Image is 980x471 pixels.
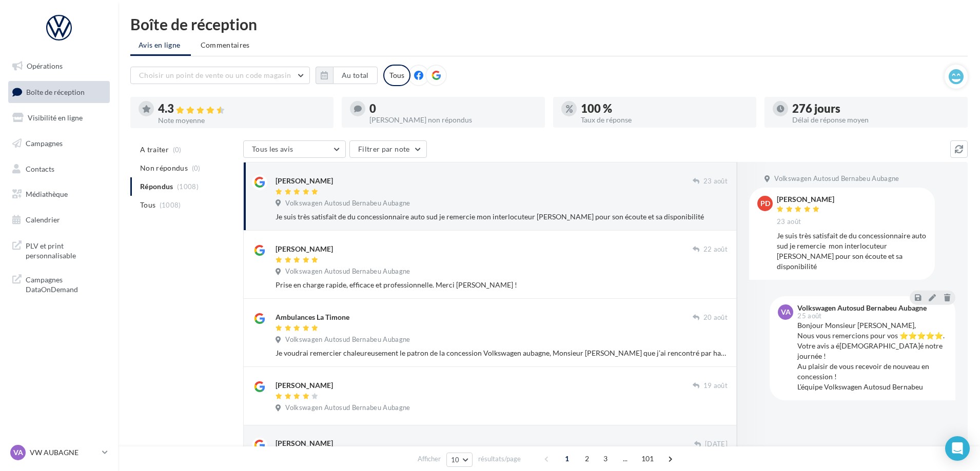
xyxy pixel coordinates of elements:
[26,87,85,96] span: Boîte de réception
[777,231,927,272] div: Je suis très satisfait de du concessionnaire auto sud je remercie mon interlocuteur [PERSON_NAME]...
[130,67,310,84] button: Choisir un point de vente ou un code magasin
[276,380,333,391] div: [PERSON_NAME]
[26,190,68,198] span: Médiathèque
[13,447,23,458] span: VA
[285,199,410,208] span: Volkswagen Autosud Bernabeu Aubagne
[140,163,188,173] span: Non répondus
[333,67,378,84] button: Au total
[797,304,927,312] div: Volkswagen Autosud Bernabeu Aubagne
[760,198,770,209] span: PD
[160,201,181,209] span: (1008)
[26,139,63,148] span: Campagnes
[705,440,728,449] span: [DATE]
[285,267,410,276] span: Volkswagen Autosud Bernabeu Aubagne
[26,164,54,173] span: Contacts
[781,307,791,317] span: VA
[285,403,410,413] span: Volkswagen Autosud Bernabeu Aubagne
[26,215,60,224] span: Calendrier
[637,450,658,467] span: 101
[478,454,521,464] span: résultats/page
[6,235,112,265] a: PLV et print personnalisable
[6,107,112,129] a: Visibilité en ligne
[276,280,728,290] div: Prise en charge rapide, efficace et professionnelle. Merci [PERSON_NAME] !
[26,239,106,261] span: PLV et print personnalisable
[792,103,959,114] div: 276 jours
[27,62,63,70] span: Opérations
[26,273,106,295] span: Campagnes DataOnDemand
[316,67,378,84] button: Au total
[703,313,728,322] span: 20 août
[158,103,325,115] div: 4.3
[30,447,98,458] p: VW AUBAGNE
[597,450,614,467] span: 3
[797,313,821,319] span: 25 août
[6,269,112,299] a: Campagnes DataOnDemand
[140,200,155,210] span: Tous
[617,450,634,467] span: ...
[349,140,427,158] button: Filtrer par note
[369,116,537,124] div: [PERSON_NAME] non répondus
[276,348,728,358] div: Je voudrai remercier chaleureusement le patron de la concession Volkswagen aubagne, Monsieur [PER...
[8,443,110,462] a: VA VW AUBAGNE
[6,183,112,205] a: Médiathèque
[703,177,728,186] span: 23 août
[140,145,169,155] span: A traiter
[252,145,293,153] span: Tous les avis
[276,312,349,322] div: Ambulances La Timone
[276,176,333,186] div: [PERSON_NAME]
[797,320,947,392] div: Bonjour Monsieur [PERSON_NAME], Nous vous remercions pour vos ⭐⭐⭐⭐⭐. Votre avis a é[DEMOGRAPHIC_D...
[945,436,970,461] div: Open Intercom Messenger
[446,453,473,467] button: 10
[777,217,801,227] span: 23 août
[703,381,728,391] span: 19 août
[777,196,834,203] div: [PERSON_NAME]
[559,450,575,467] span: 1
[703,245,728,254] span: 22 août
[581,116,748,124] div: Taux de réponse
[276,438,333,448] div: [PERSON_NAME]
[581,103,748,114] div: 100 %
[792,116,959,124] div: Délai de réponse moyen
[173,146,182,154] span: (0)
[383,65,410,86] div: Tous
[201,40,250,50] span: Commentaires
[130,16,968,32] div: Boîte de réception
[418,454,441,464] span: Afficher
[6,158,112,180] a: Contacts
[243,140,346,158] button: Tous les avis
[451,456,460,464] span: 10
[276,212,728,222] div: Je suis très satisfait de du concessionnaire auto sud je remercie mon interlocuteur [PERSON_NAME]...
[285,335,410,344] span: Volkswagen Autosud Bernabeu Aubagne
[28,113,83,122] span: Visibilité en ligne
[6,209,112,231] a: Calendrier
[6,133,112,154] a: Campagnes
[276,244,333,254] div: [PERSON_NAME]
[192,164,201,172] span: (0)
[6,55,112,77] a: Opérations
[139,71,291,79] span: Choisir un point de vente ou un code magasin
[579,450,595,467] span: 2
[158,117,325,124] div: Note moyenne
[774,174,899,183] span: Volkswagen Autosud Bernabeu Aubagne
[6,81,112,103] a: Boîte de réception
[369,103,537,114] div: 0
